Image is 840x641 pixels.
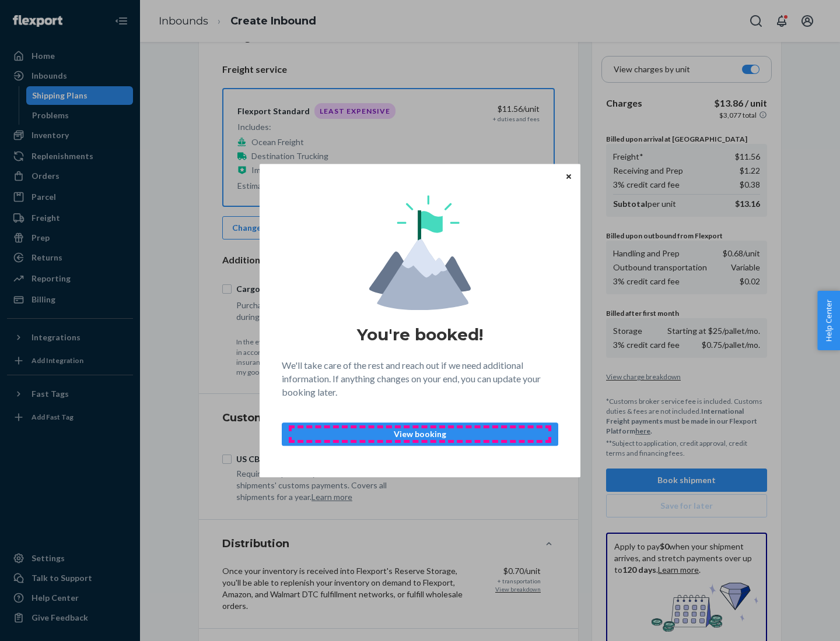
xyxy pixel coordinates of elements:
p: We'll take care of the rest and reach out if we need additional information. If anything changes ... [282,359,558,399]
button: View booking [282,422,558,446]
button: Close [563,170,575,182]
h1: You're booked! [357,324,483,345]
p: View booking [292,428,548,440]
img: svg+xml,%3Csvg%20viewBox%3D%220%200%20174%20197%22%20fill%3D%22none%22%20xmlns%3D%22http%3A%2F%2F... [369,195,471,310]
